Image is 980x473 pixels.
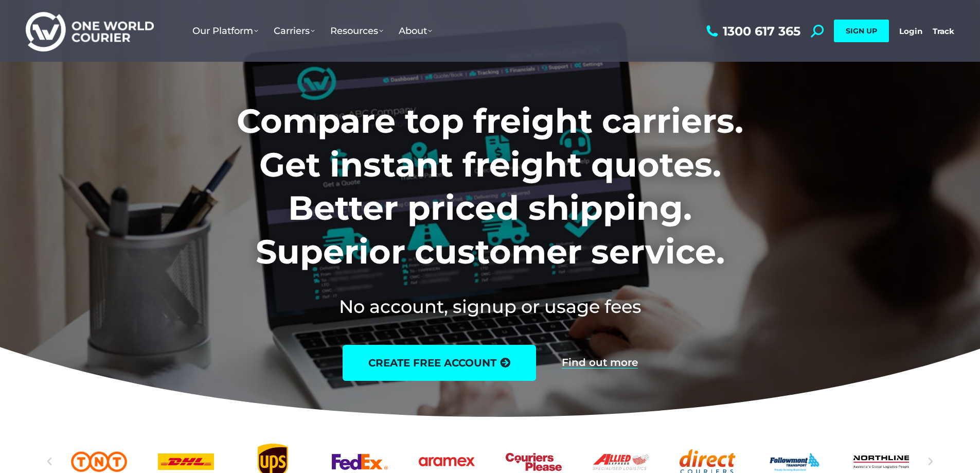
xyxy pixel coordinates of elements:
a: Login [899,26,922,36]
span: SIGN UP [846,26,877,36]
img: One World Courier [26,10,154,52]
a: Track [933,26,954,36]
h1: Compare top freight carriers. Get instant freight quotes. Better priced shipping. Superior custom... [169,99,811,273]
a: Carriers [266,15,323,47]
a: SIGN UP [834,20,889,42]
span: About [399,25,432,37]
span: Resources [330,25,383,37]
a: create free account [343,345,536,381]
span: Carriers [274,25,315,37]
span: Our Platform [192,25,258,37]
a: Resources [323,15,391,47]
h2: No account, signup or usage fees [169,294,811,319]
a: Find out more [562,357,638,369]
a: 1300 617 365 [704,25,800,38]
a: About [391,15,440,47]
a: Our Platform [185,15,266,47]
